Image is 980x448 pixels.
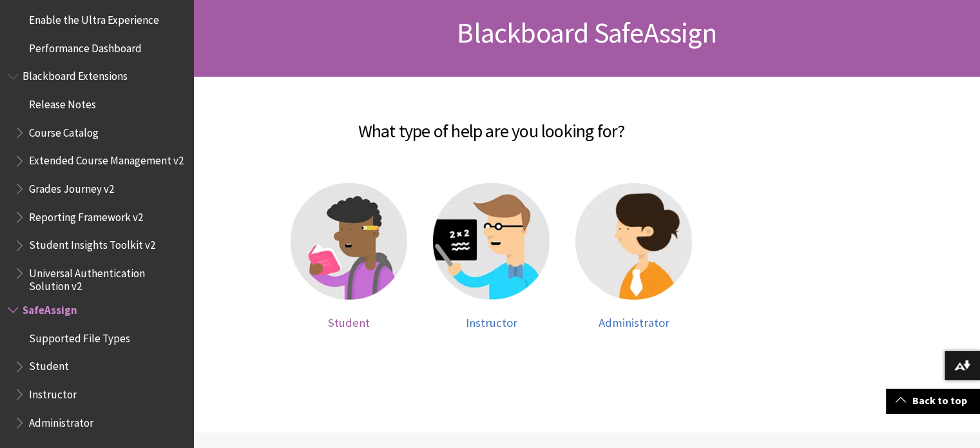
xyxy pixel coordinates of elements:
span: SafeAssign [23,299,77,317]
img: Student help [291,183,407,300]
img: Administrator help [575,183,692,300]
span: Student Insights Toolkit v2 [29,235,155,252]
span: Grades Journey v2 [29,178,114,195]
span: Supported File Types [29,327,130,345]
nav: Book outline for Blackboard Extensions [8,66,186,293]
span: Universal Authentication Solution v2 [29,262,184,293]
img: Instructor help [433,183,550,300]
a: Administrator help Administrator [575,183,692,329]
span: Performance Dashboard [29,37,142,55]
span: Course Catalog [29,122,99,139]
span: Student [29,356,69,373]
a: Instructor help Instructor [433,183,550,329]
span: Student [328,315,370,330]
nav: Book outline for Blackboard SafeAssign [8,299,186,433]
span: Instructor [466,315,517,330]
span: Extended Course Management v2 [29,150,184,168]
a: Back to top [886,389,980,413]
span: Reporting Framework v2 [29,206,143,224]
span: Enable the Ultra Experience [29,9,159,26]
span: Instructor [29,384,77,401]
span: Administrator [29,412,93,429]
span: Blackboard Extensions [23,66,128,83]
span: Administrator [599,315,669,330]
h2: What type of help are you looking for? [206,102,776,144]
a: Student help Student [291,183,407,329]
span: Blackboard SafeAssign [457,15,716,50]
span: Release Notes [29,93,96,111]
